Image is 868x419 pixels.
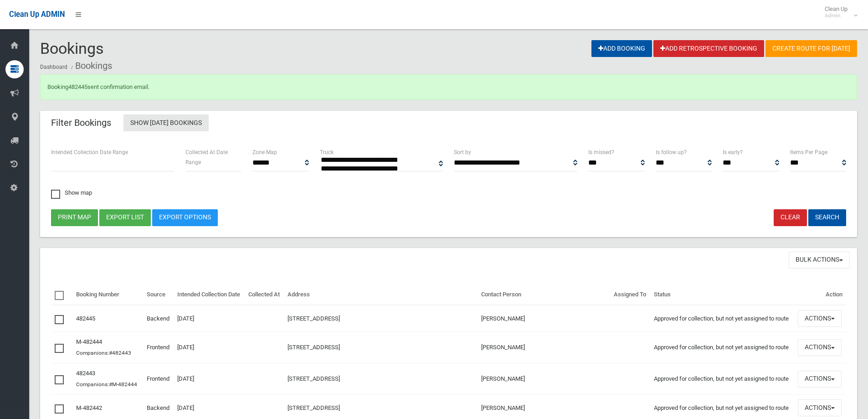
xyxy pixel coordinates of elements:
a: Clear [774,209,807,226]
th: Address [284,285,478,305]
button: Actions [798,339,842,356]
td: Backend [143,305,174,331]
div: Booking sent confirmation email. [40,74,857,100]
a: [STREET_ADDRESS] [288,375,340,382]
a: Show [DATE] Bookings [123,114,209,131]
td: Frontend [143,363,174,395]
a: Export Options [152,209,218,226]
td: Approved for collection, but not yet assigned to route [650,363,795,395]
a: 482445 [76,315,95,322]
small: Admin [825,12,847,19]
a: 482445 [68,83,87,90]
button: Actions [798,371,842,388]
a: [STREET_ADDRESS] [288,404,340,411]
a: Add Retrospective Booking [653,40,764,57]
td: [PERSON_NAME] [478,305,610,331]
button: Search [808,209,846,226]
a: [STREET_ADDRESS] [288,315,340,322]
span: Bookings [40,39,104,57]
span: Clean Up [820,5,857,19]
th: Collected At [245,285,284,305]
td: [DATE] [174,363,245,395]
header: Filter Bookings [40,114,122,132]
span: Clean Up ADMIN [9,10,65,19]
a: M-482444 [76,338,102,345]
td: [DATE] [174,332,245,363]
li: Bookings [69,57,112,74]
th: Intended Collection Date [174,285,245,305]
td: Approved for collection, but not yet assigned to route [650,305,795,331]
th: Status [650,285,795,305]
a: Dashboard [40,64,67,70]
th: Action [794,285,846,305]
td: [PERSON_NAME] [478,363,610,395]
a: M-482442 [76,404,102,411]
span: Show map [51,190,92,196]
button: Bulk Actions [789,252,850,269]
th: Source [143,285,174,305]
small: Companions: [76,350,133,356]
button: Actions [798,399,842,416]
a: 482443 [76,370,95,377]
td: [DATE] [174,305,245,331]
small: Companions: [76,381,139,388]
a: #M-482444 [109,381,137,388]
a: #482443 [109,350,131,356]
a: Create route for [DATE] [765,40,857,57]
th: Assigned To [610,285,650,305]
button: Export list [99,209,151,226]
td: Frontend [143,332,174,363]
a: Add Booking [591,40,652,57]
a: [STREET_ADDRESS] [288,344,340,351]
th: Booking Number [72,285,143,305]
label: Truck [320,147,334,157]
button: Print map [51,209,98,226]
td: [PERSON_NAME] [478,332,610,363]
button: Actions [798,310,842,327]
th: Contact Person [478,285,610,305]
td: Approved for collection, but not yet assigned to route [650,332,795,363]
